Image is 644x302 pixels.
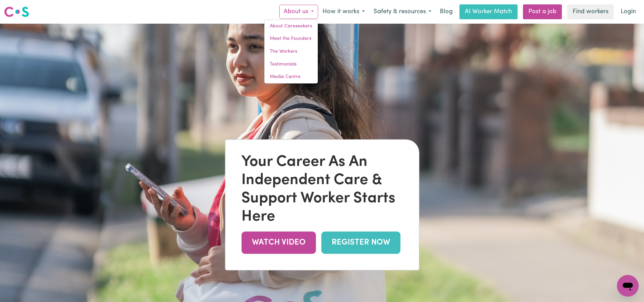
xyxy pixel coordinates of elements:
[264,71,318,83] a: Media Centre
[617,275,639,297] iframe: Button to launch messaging window
[318,5,369,19] button: How it works
[523,4,562,19] a: Post a job
[264,20,318,84] div: About us
[567,4,614,19] a: Find workers
[241,232,316,254] a: WATCH VIDEO
[321,232,400,254] a: REGISTER NOW
[369,5,436,19] button: Safety & resources
[617,4,640,19] a: Login
[279,5,318,19] button: About us
[4,4,29,20] a: Careseekers logo
[264,58,318,71] a: Testimonials
[264,20,318,33] a: About Careseekers
[436,4,457,19] a: Blog
[264,32,318,45] a: Meet the Founders
[459,4,518,19] a: AI Worker Match
[264,45,318,58] a: The Workers
[241,153,403,226] div: Your Career As An Independent Care & Support Worker Starts Here
[4,6,29,18] img: Careseekers logo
